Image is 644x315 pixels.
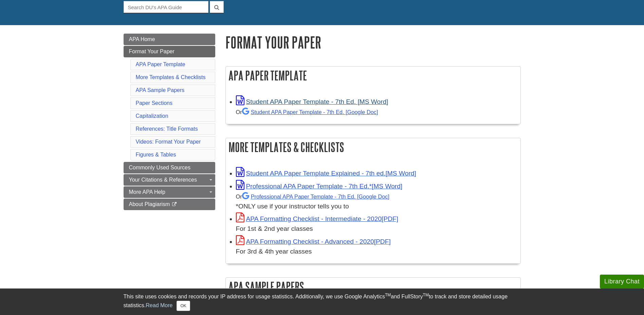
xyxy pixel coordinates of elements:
a: References: Title Formats [136,126,198,132]
span: APA Home [129,36,155,42]
a: More APA Help [124,186,215,198]
div: For 3rd & 4th year classes [236,247,517,257]
button: Close [177,301,190,311]
a: Commonly Used Sources [124,162,215,173]
a: Videos: Format Your Paper [136,139,201,145]
small: Or [236,109,378,115]
a: Student APA Paper Template - 7th Ed. [Google Doc] [242,109,378,115]
a: About Plagiarism [124,199,215,210]
div: *ONLY use if your instructor tells you to [236,191,517,211]
input: Search DU's APA Guide [124,1,208,13]
a: Professional APA Paper Template - 7th Ed. [242,193,389,200]
span: Your Citations & References [129,177,197,183]
small: Or [236,193,389,200]
a: Link opens in new window [236,170,416,177]
a: Capitalization [136,113,168,119]
a: Format Your Paper [124,46,215,57]
a: Paper Sections [136,100,173,106]
button: Library Chat [600,275,644,289]
span: Commonly Used Sources [129,165,190,170]
a: Read More [146,302,172,308]
div: This site uses cookies and records your IP address for usage statistics. Additionally, we use Goo... [124,293,521,311]
span: About Plagiarism [129,201,170,207]
i: This link opens in a new window [171,202,177,207]
div: Guide Page Menu [124,34,215,210]
a: Figures & Tables [136,152,176,157]
h2: APA Paper Template [226,67,520,85]
a: Link opens in new window [236,215,399,222]
h2: More Templates & Checklists [226,138,520,156]
a: APA Paper Template [136,61,185,67]
a: More Templates & Checklists [136,74,206,80]
a: Link opens in new window [236,238,391,245]
a: APA Sample Papers [136,87,185,93]
h2: APA Sample Papers [226,278,520,296]
a: Your Citations & References [124,174,215,186]
a: APA Home [124,34,215,45]
span: More APA Help [129,189,165,195]
a: Link opens in new window [236,183,403,190]
sup: TM [385,293,391,297]
a: Link opens in new window [236,98,388,105]
span: Format Your Paper [129,49,174,54]
div: For 1st & 2nd year classes [236,224,517,234]
sup: TM [423,293,429,297]
h1: Format Your Paper [225,34,521,51]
